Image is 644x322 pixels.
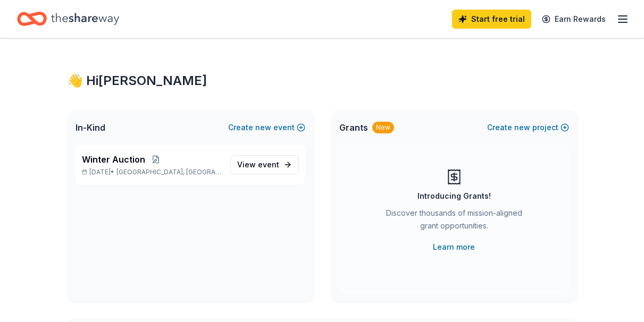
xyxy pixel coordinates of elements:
span: event [258,160,279,169]
span: Grants [339,121,368,134]
a: Learn more [433,241,475,253]
div: Discover thousands of mission-aligned grant opportunities. [382,207,526,236]
a: Start free trial [452,10,531,29]
div: Introducing Grants! [417,190,491,202]
span: new [255,121,271,134]
span: [GEOGRAPHIC_DATA], [GEOGRAPHIC_DATA] [116,168,221,176]
p: [DATE] • [82,168,222,176]
span: In-Kind [76,121,105,134]
a: Home [17,6,119,31]
a: View event [230,155,299,174]
button: Createnewproject [487,121,569,134]
div: New [372,122,394,133]
span: new [514,121,530,134]
div: 👋 Hi [PERSON_NAME] [67,72,578,89]
span: View [237,158,279,171]
span: Winter Auction [82,153,145,166]
button: Createnewevent [228,121,305,134]
a: Earn Rewards [536,10,612,29]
